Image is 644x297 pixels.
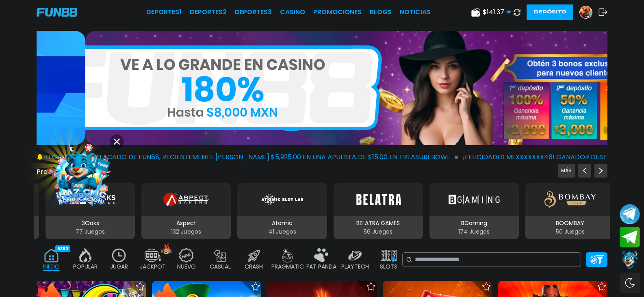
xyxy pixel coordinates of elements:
button: BGaming [426,182,522,240]
img: Platform Filter [590,255,604,264]
p: POPULAR [73,262,98,271]
button: Proveedores de juego [37,167,106,176]
button: Join telegram [620,227,640,248]
img: recent_off.webp [111,248,127,262]
p: CRASH [245,262,263,271]
p: 132 Juegos [141,228,231,236]
button: Join telegram channel [620,204,640,225]
p: BOOMBAY [525,219,615,228]
a: Deportes1 [146,7,182,17]
a: BLOGS [370,7,392,17]
img: playtech_off.webp [347,248,363,262]
button: Previous providers [578,164,591,178]
p: Aspect [141,219,231,228]
a: Avatar [579,6,598,19]
p: INICIO [43,262,60,271]
button: Aspect [138,182,234,240]
button: Contact customer service [620,249,640,271]
img: pragmatic_off.webp [280,248,296,262]
button: Previous providers [558,164,575,178]
img: BGaming [449,188,500,211]
p: NUEVO [177,262,196,271]
p: 41 Juegos [237,228,327,236]
img: Aspect [163,188,209,211]
p: Atomic [237,219,327,228]
button: BOOMBAY [522,182,618,240]
div: 9382 [55,245,70,252]
img: Company Logo [37,8,77,17]
a: CASINO [280,7,305,17]
a: Promociones [313,7,362,17]
p: PLAYTECH [341,262,369,271]
img: jackpot_off.webp [145,248,161,262]
img: Avatar [580,6,592,18]
p: 50 Juegos [525,228,615,236]
p: SLOTS [380,262,397,271]
p: JUGAR [110,262,128,271]
button: Depósito [527,4,573,20]
button: Next providers [594,164,607,178]
img: casual_off.webp [212,248,228,262]
p: BGaming [429,219,519,228]
img: crash_off.webp [246,248,262,262]
p: CASUAL [210,262,231,271]
p: 77 Juegos [46,228,135,236]
img: hot [161,243,171,254]
button: BELATRA GAMES [330,182,426,240]
p: PRAGMATIC [271,262,304,271]
img: Image Link [42,136,120,214]
div: Switch theme [620,273,640,293]
img: BELATRA GAMES [353,188,404,211]
img: slots_off.webp [381,248,397,262]
p: 56 Juegos [334,228,423,236]
span: $ 141.37 [483,7,511,17]
p: 174 Juegos [429,228,519,236]
a: NOTICIAS [400,7,431,17]
img: popular_off.webp [77,248,93,262]
img: BOOMBAY [544,188,596,211]
a: Deportes3 [235,7,272,17]
img: fat_panda_off.webp [313,248,330,262]
img: home_active.webp [43,248,60,262]
p: 3Oaks [46,219,135,228]
p: JACKPOT [140,262,166,271]
a: Deportes2 [190,7,227,17]
p: BELATRA GAMES [334,219,423,228]
button: Atomic [234,182,330,240]
img: Atomic [260,188,305,211]
img: new_off.webp [178,248,195,262]
p: FAT PANDA [306,262,336,271]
